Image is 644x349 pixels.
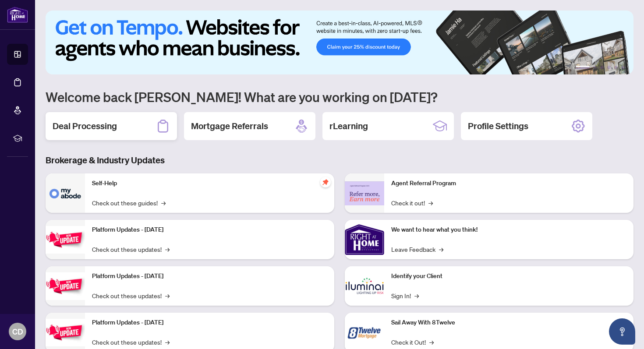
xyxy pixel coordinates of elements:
[191,120,268,132] h2: Mortgage Referrals
[345,181,384,205] img: Agent Referral Program
[468,120,528,132] h2: Profile Settings
[391,244,443,254] a: Leave Feedback→
[92,179,327,188] p: Self-Help
[46,173,85,213] img: Self-Help
[46,154,633,166] h3: Brokerage & Industry Updates
[593,66,597,69] button: 2
[165,337,170,347] span: →
[165,291,170,300] span: →
[92,271,327,281] p: Platform Updates - [DATE]
[614,66,618,69] button: 5
[92,244,170,254] a: Check out these updates!→
[607,66,611,69] button: 4
[576,66,590,69] button: 1
[7,7,28,23] img: logo
[165,244,170,254] span: →
[46,272,85,300] img: Platform Updates - July 8, 2025
[53,120,117,132] h2: Deal Processing
[429,337,434,347] span: →
[329,120,368,132] h2: rLearning
[600,66,604,69] button: 3
[391,198,433,208] a: Check it out!→
[345,266,384,306] img: Identify your Client
[46,11,633,74] img: Slide 0
[391,225,626,235] p: We want to hear what you think!
[92,318,327,328] p: Platform Updates - [DATE]
[609,318,635,345] button: Open asap
[320,177,331,187] span: pushpin
[439,244,443,254] span: →
[46,88,633,105] h1: Welcome back [PERSON_NAME]! What are you working on [DATE]?
[161,198,166,208] span: →
[428,198,433,208] span: →
[92,291,170,300] a: Check out these updates!→
[414,291,419,300] span: →
[391,318,626,328] p: Sail Away With 8Twelve
[92,198,166,208] a: Check out these guides!→
[621,66,625,69] button: 6
[391,291,419,300] a: Sign In!→
[46,319,85,346] img: Platform Updates - June 23, 2025
[391,271,626,281] p: Identify your Client
[92,337,170,347] a: Check out these updates!→
[345,220,384,259] img: We want to hear what you think!
[391,179,626,188] p: Agent Referral Program
[92,225,327,235] p: Platform Updates - [DATE]
[46,226,85,254] img: Platform Updates - July 21, 2025
[12,325,23,338] span: CD
[391,337,434,347] a: Check it Out!→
